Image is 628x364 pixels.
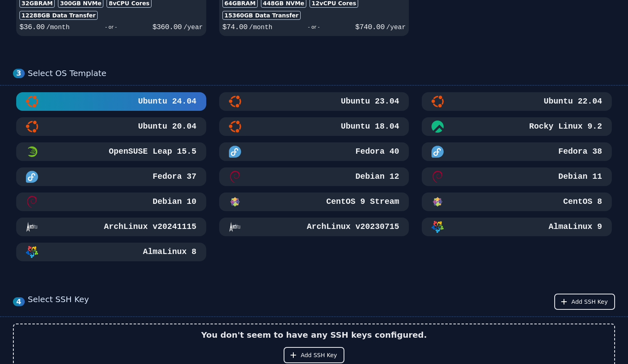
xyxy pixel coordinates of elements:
button: ArchLinux v20230715ArchLinux v20230715 [219,218,409,236]
img: Ubuntu 24.04 [26,95,38,108]
img: Fedora 40 [229,146,241,158]
img: Rocky Linux 9.2 [431,121,444,133]
span: $ 740.00 [355,23,384,31]
button: ArchLinux v20241115ArchLinux v20241115 [16,218,206,236]
h3: ArchLinux v20230715 [305,221,399,233]
span: $ 36.00 [19,23,45,31]
button: Debian 11Debian 11 [422,167,612,186]
h3: Fedora 40 [354,146,399,157]
span: /year [386,24,406,31]
h2: You don't seem to have any SSH keys configured. [201,329,427,341]
h3: Debian 11 [557,171,602,182]
button: CentOS 8CentOS 8 [422,193,612,211]
img: CentOS 8 [431,196,444,208]
img: Debian 12 [229,171,241,183]
img: Ubuntu 18.04 [229,121,241,133]
h3: Fedora 37 [151,171,197,182]
div: 4 [13,297,25,307]
h3: Ubuntu 24.04 [137,96,197,107]
button: AlmaLinux 8AlmaLinux 8 [16,243,206,261]
h3: CentOS 8 [562,196,602,207]
img: Ubuntu 20.04 [26,121,38,133]
span: /year [184,24,203,31]
span: $ 360.00 [152,23,182,31]
span: Add SSH Key [571,298,608,306]
button: Fedora 37Fedora 37 [16,167,206,186]
span: /month [46,24,70,31]
img: Debian 11 [431,171,444,183]
h3: AlmaLinux 9 [547,221,602,233]
div: 12288 GB Data Transfer [19,11,98,20]
h3: Ubuntu 20.04 [137,121,197,132]
h3: Fedora 38 [557,146,602,157]
button: Ubuntu 20.04Ubuntu 20.04 [16,117,206,136]
h3: CentOS 9 Stream [325,196,399,207]
img: ArchLinux v20241115 [26,221,38,233]
img: OpenSUSE Leap 15.5 Minimal [26,146,38,158]
img: Ubuntu 23.04 [229,95,241,108]
button: Add SSH Key [284,347,344,363]
h3: OpenSUSE Leap 15.5 [107,146,197,157]
span: Add SSH Key [301,351,337,359]
button: Ubuntu 22.04Ubuntu 22.04 [422,92,612,111]
div: 15360 GB Data Transfer [222,11,301,20]
button: Rocky Linux 9.2Rocky Linux 9.2 [422,117,612,136]
h3: ArchLinux v20241115 [103,221,197,233]
button: OpenSUSE Leap 15.5 MinimalOpenSUSE Leap 15.5 [16,142,206,161]
img: Debian 10 [26,196,38,208]
img: AlmaLinux 9 [431,221,444,233]
button: AlmaLinux 9AlmaLinux 9 [422,218,612,236]
h3: Ubuntu 22.04 [542,96,602,107]
img: Fedora 37 [26,171,38,183]
h3: Rocky Linux 9.2 [528,121,602,132]
h3: Ubuntu 18.04 [339,121,399,132]
img: AlmaLinux 8 [26,246,38,258]
button: Fedora 38Fedora 38 [422,142,612,161]
div: 3 [13,69,25,78]
h3: Debian 12 [354,171,399,182]
div: Select SSH Key [28,294,89,310]
div: Select OS Template [28,68,615,78]
h3: Debian 10 [151,196,197,207]
img: Fedora 38 [431,146,444,158]
h3: AlmaLinux 8 [141,246,197,258]
span: $ 74.00 [222,23,248,31]
img: Ubuntu 22.04 [431,95,444,108]
img: ArchLinux v20230715 [229,221,241,233]
div: - or - [272,21,355,33]
button: Ubuntu 18.04Ubuntu 18.04 [219,117,409,136]
button: Fedora 40Fedora 40 [219,142,409,161]
button: Ubuntu 24.04Ubuntu 24.04 [16,92,206,111]
button: Add SSH Key [554,294,615,310]
span: /month [249,24,273,31]
button: Debian 12Debian 12 [219,167,409,186]
button: Ubuntu 23.04Ubuntu 23.04 [219,92,409,111]
h3: Ubuntu 23.04 [339,96,399,107]
div: - or - [70,21,152,33]
button: CentOS 9 StreamCentOS 9 Stream [219,193,409,211]
img: CentOS 9 Stream [229,196,241,208]
button: Debian 10Debian 10 [16,193,206,211]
